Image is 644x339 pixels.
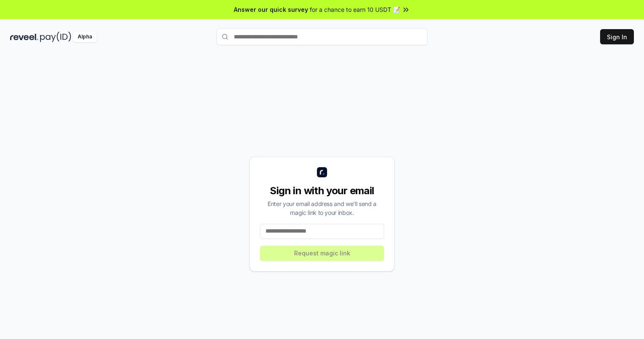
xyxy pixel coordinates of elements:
div: Enter your email address and we’ll send a magic link to your inbox. [260,199,384,217]
button: Sign In [600,29,634,44]
img: logo_small [317,167,327,177]
img: pay_id [40,32,71,42]
span: for a chance to earn 10 USDT 📝 [310,5,400,14]
span: Answer our quick survey [234,5,308,14]
div: Sign in with your email [260,184,384,198]
div: Alpha [73,32,97,42]
img: reveel_dark [10,32,38,42]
